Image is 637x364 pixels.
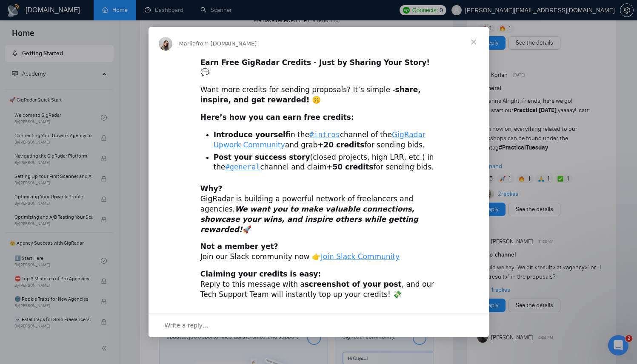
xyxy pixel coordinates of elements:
[200,58,430,67] b: Earn Free GigRadar Credits - Just by Sharing Your Story!
[149,313,489,337] div: Open conversation and reply
[309,130,340,139] a: #intros
[200,184,223,193] b: Why?
[321,252,400,261] a: Join Slack Community
[196,40,257,47] span: from [DOMAIN_NAME]
[214,130,437,150] li: in the channel of the and grab for sending bids.
[326,163,373,171] b: +50 credits
[317,141,364,149] b: +20 credits
[305,280,402,288] b: screenshot of your post
[200,269,437,299] div: Reply to this message with a , and our Tech Support Team will instantly top up your credits! 💸
[200,184,437,234] div: GigRadar is building a powerful network of freelancers and agencies. 🚀
[200,270,321,278] b: Claiming your credits is easy:
[214,153,310,161] b: Post your success story
[200,242,278,251] b: Not a member yet?
[226,163,260,171] a: #general
[458,27,489,57] span: Close
[179,40,196,47] span: Mariia
[214,152,437,173] li: (closed projects, high LRR, etc.) in the channel and claim for sending bids.
[200,85,437,105] div: Want more credits for sending proposals? It’s simple -
[159,37,172,51] img: Profile image for Mariia
[200,242,437,262] div: Join our Slack community now 👉
[214,130,289,139] b: Introduce yourself
[200,205,418,234] i: We want you to make valuable connections, showcase your wins, and inspire others while getting re...
[200,58,437,78] div: 💬
[214,130,426,149] a: GigRadar Upwork Community
[200,113,354,121] b: Here’s how you can earn free credits:
[165,320,209,331] span: Write a reply…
